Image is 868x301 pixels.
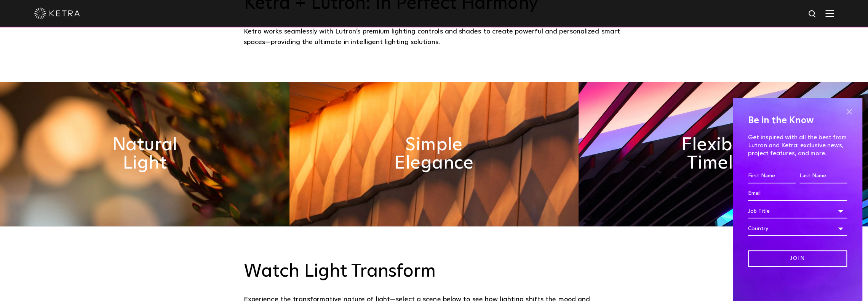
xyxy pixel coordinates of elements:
[748,221,847,236] div: Country
[34,8,80,19] img: ketra-logo-2019-white
[748,134,847,157] p: Get inspired with all the best from Lutron and Ketra: exclusive news, project features, and more.
[748,250,847,267] input: Join
[244,261,625,283] h3: Watch Light Transform
[289,82,579,226] img: simple_elegance
[825,10,834,17] img: Hamburger%20Nav.svg
[579,82,868,226] img: flexible_timeless_ketra
[671,136,775,172] h2: Flexible & Timeless
[808,10,817,19] img: search icon
[748,113,847,128] h4: Be in the Know
[382,136,486,172] h2: Simple Elegance
[748,169,796,183] input: First Name
[748,204,847,218] div: Job Title
[799,169,847,183] input: Last Name
[93,136,197,172] h2: Natural Light
[748,186,847,201] input: Email
[244,26,625,48] div: Ketra works seamlessly with Lutron’s premium lighting controls and shades to create powerful and ...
